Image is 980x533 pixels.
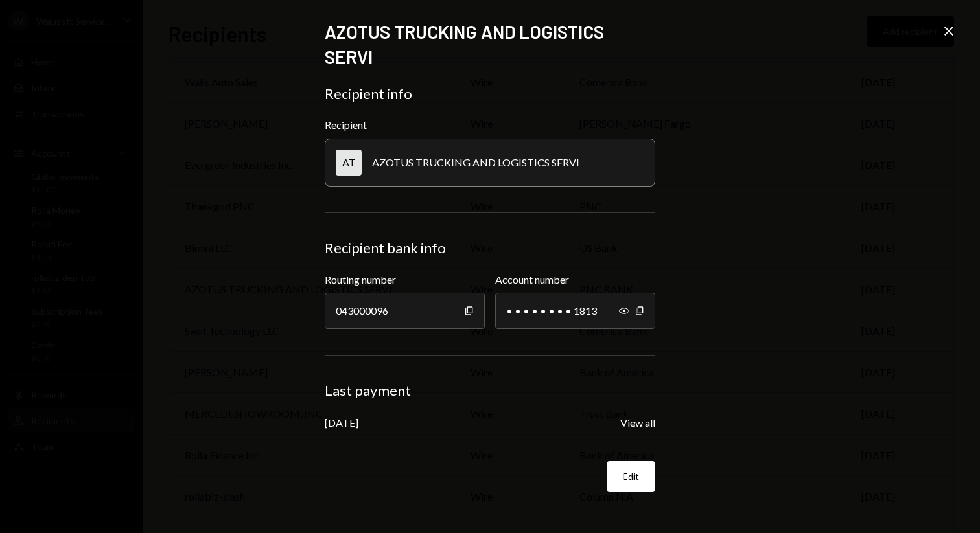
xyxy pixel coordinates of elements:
[325,239,655,257] div: Recipient bank info
[372,156,579,168] div: AZOTUS TRUCKING AND LOGISTICS SERVI
[325,119,655,131] div: Recipient
[325,293,485,329] div: 043000096
[607,461,655,492] button: Edit
[495,293,655,329] div: • • • • • • • • 1813
[336,150,362,176] div: AT
[325,416,358,429] div: [DATE]
[325,381,655,400] div: Last payment
[620,416,655,430] button: View all
[325,272,485,288] label: Routing number
[325,19,655,69] h2: AZOTUS TRUCKING AND LOGISTICS SERVI
[325,85,655,103] div: Recipient info
[495,272,655,288] label: Account number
